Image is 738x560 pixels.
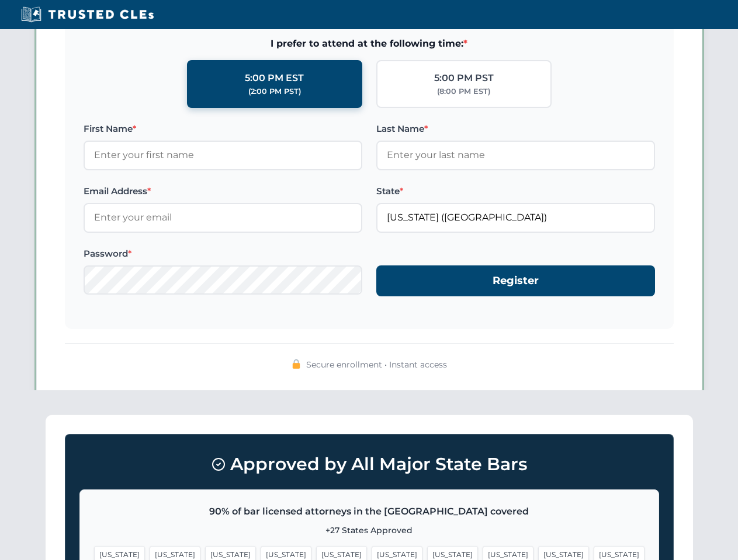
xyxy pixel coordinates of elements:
[248,86,301,97] div: (2:00 PM PST)
[292,359,301,369] img: 🔒
[376,203,655,232] input: Florida (FL)
[18,6,157,23] img: Trusted CLEs
[84,141,362,170] input: Enter your first name
[376,141,655,170] input: Enter your last name
[94,504,645,519] p: 90% of bar licensed attorneys in the [GEOGRAPHIC_DATA] covered
[84,184,362,198] label: Email Address
[437,86,490,97] div: (8:00 PM EST)
[434,71,494,86] div: 5:00 PM PST
[94,524,645,537] p: +27 States Approved
[84,36,655,51] span: I prefer to attend at the following time:
[84,203,362,232] input: Enter your email
[376,122,655,136] label: Last Name
[84,122,362,136] label: First Name
[79,449,659,480] h3: Approved by All Major State Bars
[245,71,304,86] div: 5:00 PM EST
[376,184,655,198] label: State
[84,247,362,261] label: Password
[306,358,447,371] span: Secure enrollment • Instant access
[376,265,655,296] button: Register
